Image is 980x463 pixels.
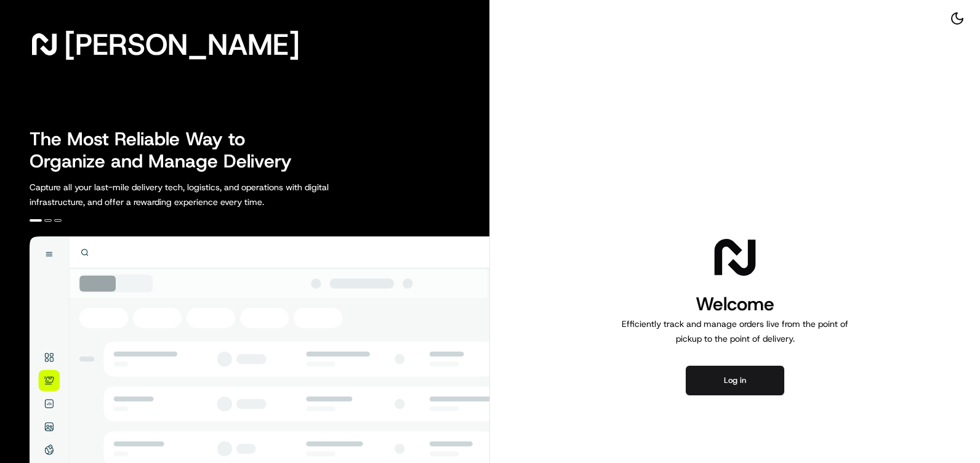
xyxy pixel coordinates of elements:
p: Efficiently track and manage orders live from the point of pickup to the point of delivery. [617,316,853,346]
button: Log in [686,366,784,395]
h2: The Most Reliable Way to Organize and Manage Delivery [30,128,305,172]
p: Capture all your last-mile delivery tech, logistics, and operations with digital infrastructure, ... [30,180,384,209]
h1: Welcome [617,292,853,316]
span: [PERSON_NAME] [64,32,300,57]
